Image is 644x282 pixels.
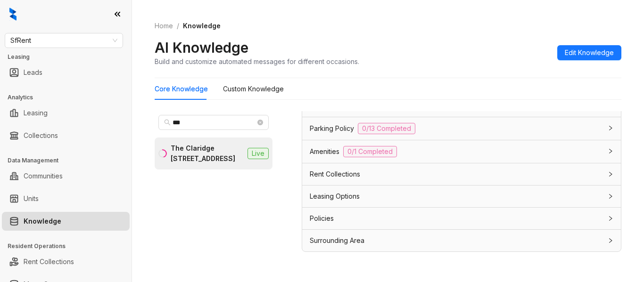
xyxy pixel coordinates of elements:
a: Leads [24,63,42,82]
a: Knowledge [24,212,61,231]
li: Knowledge [2,212,130,231]
a: Leasing [24,104,48,122]
span: Live [248,148,269,159]
a: Communities [24,167,63,185]
div: Parking Policy0/13 Completed [302,117,621,140]
li: Leads [2,63,130,82]
div: Custom Knowledge [223,84,284,94]
h3: Leasing [8,53,132,61]
div: Policies [302,208,621,229]
span: close-circle [257,120,263,125]
h3: Resident Operations [8,242,132,250]
a: Home [153,21,175,31]
li: Collections [2,126,130,145]
li: Communities [2,167,130,185]
span: search [164,119,171,126]
span: Surrounding Area [310,235,364,246]
li: Leasing [2,104,130,122]
div: Core Knowledge [155,84,208,94]
span: collapsed [608,171,613,177]
span: collapsed [608,193,613,199]
h3: Analytics [8,93,132,102]
img: logo [9,8,17,21]
span: Leasing Options [310,191,360,201]
a: Rent Collections [24,252,74,271]
span: Policies [310,213,334,224]
li: Rent Collections [2,252,130,271]
div: Build and customize automated messages for different occasions. [155,56,359,66]
li: / [177,21,179,31]
span: collapsed [608,216,613,221]
span: Parking Policy [310,123,354,134]
span: Rent Collections [310,169,360,179]
div: The Claridge [STREET_ADDRESS] [171,143,244,164]
span: SfRent [10,33,117,48]
span: collapsed [608,238,613,243]
h2: AI Knowledge [155,39,248,56]
div: Leasing Options [302,185,621,207]
div: Surrounding Area [302,230,621,251]
a: Units [24,189,39,208]
h3: Data Management [8,156,132,165]
span: 0/13 Completed [358,123,415,134]
span: collapsed [608,125,613,131]
span: 0/1 Completed [343,146,397,157]
span: Edit Knowledge [565,48,614,58]
span: Knowledge [183,22,221,30]
a: Collections [24,126,58,145]
span: collapsed [608,148,613,154]
div: Rent Collections [302,163,621,185]
button: Edit Knowledge [557,45,621,60]
li: Units [2,189,130,208]
span: Amenities [310,146,339,157]
div: Amenities0/1 Completed [302,140,621,163]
